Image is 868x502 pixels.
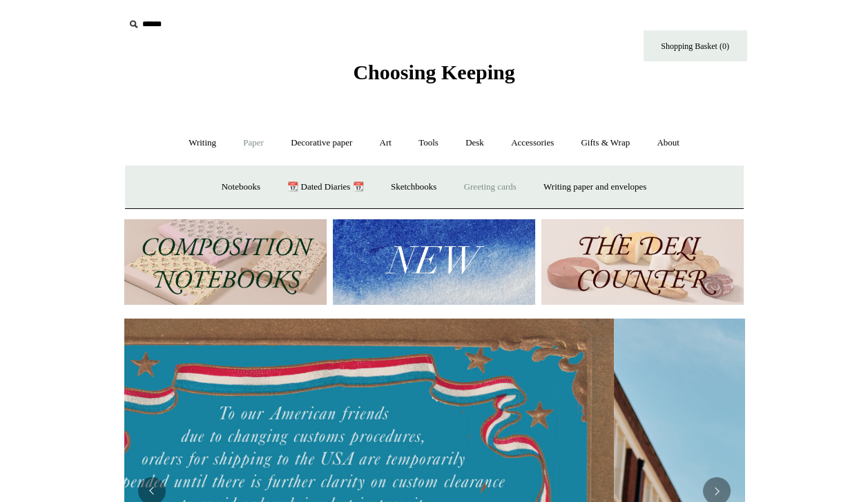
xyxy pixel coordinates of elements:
[367,125,404,161] a: Art
[176,125,229,161] a: Writing
[541,219,744,305] img: The Deli Counter
[406,125,451,161] a: Tools
[124,219,327,305] img: 202302 Composition ledgers.jpg__PID:69722ee6-fa44-49dd-a067-31375e5d54ec
[452,169,529,205] a: Greeting cards
[209,169,273,205] a: Notebooks
[333,219,535,305] img: New.jpg__PID:f73bdf93-380a-4a35-bcfe-7823039498e1
[353,61,514,83] span: Choosing Keeping
[231,125,276,161] a: Paper
[499,125,566,161] a: Accessories
[453,125,496,161] a: Desk
[644,30,747,61] a: Shopping Basket (0)
[278,125,365,161] a: Decorative paper
[353,72,514,81] a: Choosing Keeping
[378,169,449,205] a: Sketchbooks
[531,169,659,205] a: Writing paper and envelopes
[275,169,376,205] a: 📆 Dated Diaries 📆
[644,125,692,161] a: About
[568,125,642,161] a: Gifts & Wrap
